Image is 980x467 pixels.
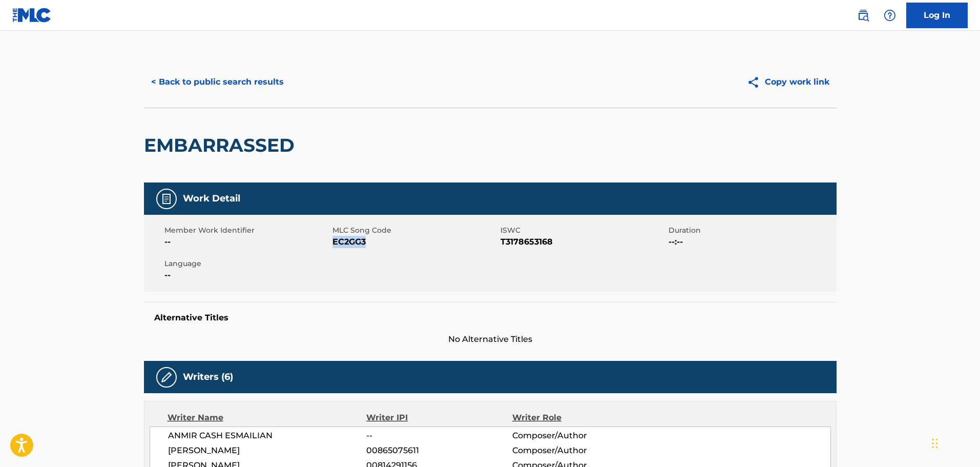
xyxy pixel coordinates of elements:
[929,418,980,467] iframe: Chat Widget
[332,225,498,236] span: MLC Song Code
[160,193,173,205] img: Work Detail
[669,225,834,236] span: Duration
[880,5,900,26] div: Help
[366,444,512,457] span: 00865075611
[144,134,300,157] h2: EMBARRASSED
[144,333,837,346] span: No Alternative Titles
[366,430,512,442] span: --
[332,236,498,248] span: EC2GG3
[884,9,896,22] img: help
[154,313,826,323] h5: Alternative Titles
[669,236,834,248] span: --:--
[183,193,240,205] h5: Work Detail
[12,8,52,23] img: MLC Logo
[164,258,330,269] span: Language
[168,412,367,424] div: Writer Name
[906,3,968,28] a: Log In
[168,430,367,442] span: ANMIR CASH ESMAILIAN
[501,236,666,248] span: T3178653168
[740,69,837,95] button: Copy work link
[853,5,873,26] a: Public Search
[512,444,645,457] span: Composer/Author
[164,269,330,281] span: --
[168,444,367,457] span: [PERSON_NAME]
[366,412,512,424] div: Writer IPI
[164,236,330,248] span: --
[144,69,291,95] button: < Back to public search results
[512,430,645,442] span: Composer/Author
[512,412,645,424] div: Writer Role
[164,225,330,236] span: Member Work Identifier
[747,76,765,89] img: Copy work link
[160,371,173,383] img: Writers
[183,371,233,383] h5: Writers (6)
[501,225,666,236] span: ISWC
[857,9,869,22] img: search
[932,428,938,459] div: Drag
